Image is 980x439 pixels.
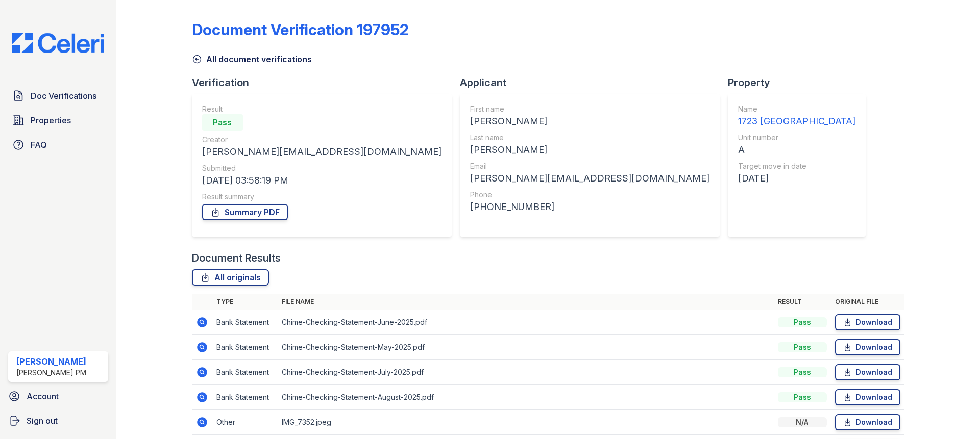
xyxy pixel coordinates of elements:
[4,386,112,406] a: Account
[728,75,874,90] div: Property
[470,190,709,200] div: Phone
[470,114,709,128] div: [PERSON_NAME]
[738,114,855,128] div: 1723 [GEOGRAPHIC_DATA]
[278,410,774,435] td: IMG_7352.jpeg
[835,364,900,380] a: Download
[192,53,312,65] a: All document verifications
[470,133,709,143] div: Last name
[202,135,442,145] div: Creator
[835,414,900,430] a: Download
[27,390,59,402] span: Account
[16,368,86,378] div: [PERSON_NAME] PM
[738,143,855,157] div: A
[278,294,774,310] th: File name
[202,192,442,202] div: Result summary
[778,367,827,377] div: Pass
[470,143,709,157] div: [PERSON_NAME]
[212,360,278,385] td: Bank Statement
[835,339,900,355] a: Download
[835,389,900,405] a: Download
[202,145,442,159] div: [PERSON_NAME][EMAIL_ADDRESS][DOMAIN_NAME]
[202,104,442,114] div: Result
[470,161,709,171] div: Email
[470,200,709,214] div: [PHONE_NUMBER]
[4,33,112,53] img: CE_Logo_Blue-a8612792a0a2168367f1c8372b55b34899dd931a85d93a1a3d3e32e68fde9ad4.png
[212,410,278,435] td: Other
[278,335,774,360] td: Chime-Checking-Statement-May-2025.pdf
[738,133,855,143] div: Unit number
[774,294,831,310] th: Result
[4,410,112,431] a: Sign out
[212,385,278,410] td: Bank Statement
[16,355,86,368] div: [PERSON_NAME]
[738,104,855,128] a: Name 1723 [GEOGRAPHIC_DATA]
[192,75,460,90] div: Verification
[27,415,58,427] span: Sign out
[212,294,278,310] th: Type
[470,171,709,186] div: [PERSON_NAME][EMAIL_ADDRESS][DOMAIN_NAME]
[202,204,288,220] a: Summary PDF
[835,314,900,330] a: Download
[278,385,774,410] td: Chime-Checking-Statement-August-2025.pdf
[831,294,904,310] th: Original file
[212,335,278,360] td: Bank Statement
[192,251,281,265] div: Document Results
[778,417,827,427] div: N/A
[278,310,774,335] td: Chime-Checking-Statement-June-2025.pdf
[202,173,442,188] div: [DATE] 03:58:19 PM
[778,392,827,402] div: Pass
[31,139,47,151] span: FAQ
[31,114,71,126] span: Properties
[202,114,243,131] div: Pass
[460,75,728,90] div: Applicant
[738,161,855,171] div: Target move in date
[738,171,855,186] div: [DATE]
[278,360,774,385] td: Chime-Checking-Statement-July-2025.pdf
[31,90,96,102] span: Doc Verifications
[778,317,827,327] div: Pass
[212,310,278,335] td: Bank Statement
[778,342,827,352] div: Pass
[8,110,108,131] a: Properties
[738,104,855,114] div: Name
[8,86,108,106] a: Doc Verifications
[470,104,709,114] div: First name
[202,163,442,173] div: Submitted
[192,269,269,286] a: All originals
[8,135,108,155] a: FAQ
[192,20,409,39] div: Document Verification 197952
